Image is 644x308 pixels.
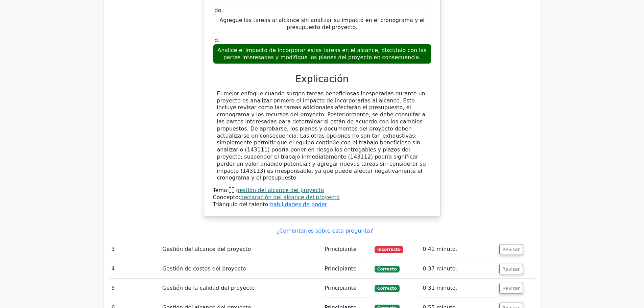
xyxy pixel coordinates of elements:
[240,194,340,200] a: declaración del alcance del proyecto
[502,286,520,291] font: Revisar
[112,246,115,252] font: 3
[270,201,327,208] a: habilidades de poder
[295,73,349,85] font: Explicación
[162,265,246,272] font: Gestión de costos del proyecto
[377,286,397,291] font: Correcto
[499,264,523,275] button: Revisar
[213,187,229,193] font: Tema:
[325,246,356,252] font: Principiante
[377,247,401,252] font: Incorrecto
[213,194,240,200] font: Concepto:
[502,266,520,271] font: Revisar
[162,285,255,291] font: Gestión de la calidad del proyecto
[325,265,356,272] font: Principiante
[236,187,324,193] a: gestión del alcance del proyecto
[277,228,373,234] a: ¿Comentarios sobre esta pregunta?
[215,37,220,43] font: d.
[217,90,426,181] font: El mejor enfoque cuando surgen tareas beneficiosas inesperadas durante un proyecto es analizar pr...
[217,47,427,61] font: Analice el impacto de incorporar estas tareas en el alcance, discútalo con las partes interesadas...
[213,201,270,208] font: Triángulo del talento:
[112,285,115,291] font: 5
[162,246,251,252] font: Gestión del alcance del proyecto
[325,285,356,291] font: Principiante
[219,17,425,30] font: Agregue las tareas al alcance sin analizar su impacto en el cronograma y el presupuesto del proye...
[423,265,457,272] font: 0:37 minuto.
[423,285,457,291] font: 0:31 minuto.
[215,7,223,14] font: do.
[423,246,457,252] font: 0:41 minuto.
[502,247,520,252] font: Revisar
[112,265,115,272] font: 4
[377,267,397,271] font: Correcto
[499,283,523,294] button: Revisar
[499,244,523,255] button: Revisar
